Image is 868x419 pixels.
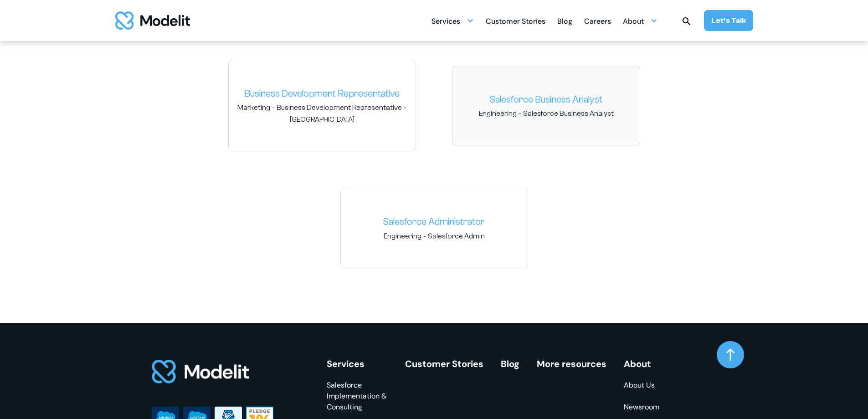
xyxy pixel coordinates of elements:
[327,359,388,369] div: Services
[711,16,746,26] div: Let’s Talk
[460,93,632,107] a: Salesforce Business Analyst
[624,380,664,391] a: About Us
[460,109,632,119] span: -
[405,358,483,370] a: Customer Stories
[431,13,460,31] div: Services
[584,12,611,30] a: Careers
[237,103,270,113] span: Marketing
[236,87,408,101] a: Business Development Representative
[486,12,545,30] a: Customer Stories
[486,13,545,31] div: Customer Stories
[431,12,474,30] div: Services
[152,359,250,385] img: footer logo
[523,109,614,119] span: Salesforce Business Analyst
[290,114,354,124] span: [GEOGRAPHIC_DATA]
[384,231,421,241] span: Engineering
[115,11,190,30] img: modelit logo
[584,13,611,31] div: Careers
[277,103,402,113] span: Business Development Representative
[537,358,606,370] a: More resources
[327,380,388,413] a: Salesforce Implementation & Consulting
[236,103,408,124] span: - -
[704,10,753,31] a: Let’s Talk
[557,13,572,31] div: Blog
[348,231,520,241] span: -
[479,109,517,119] span: Engineering
[557,12,572,30] a: Blog
[623,12,657,30] div: About
[348,215,520,229] a: Salesforce Administrator
[624,402,664,413] a: Newsroom
[623,13,644,31] div: About
[115,11,190,30] a: home
[624,359,664,369] div: About
[501,358,519,370] a: Blog
[726,348,734,361] img: arrow up
[428,231,485,241] span: Salesforce Admin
